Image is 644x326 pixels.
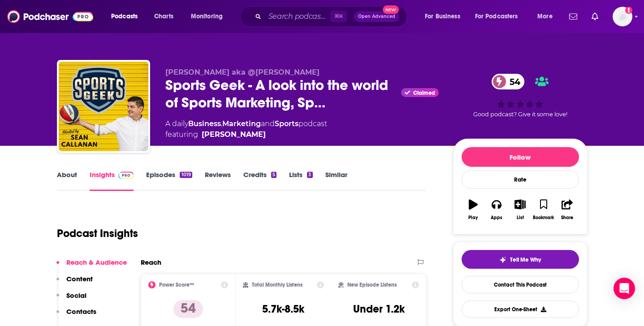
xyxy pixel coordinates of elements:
[56,275,93,291] button: Content
[469,9,531,24] button: open menu
[205,170,231,191] a: Reviews
[354,11,399,22] button: Open AdvancedNew
[56,307,96,324] button: Contacts
[419,9,471,24] button: open menu
[566,9,581,24] a: Show notifications dropdown
[66,291,86,300] p: Social
[413,91,435,95] span: Claimed
[154,10,173,23] span: Charts
[165,119,327,140] div: A daily podcast
[165,68,320,76] span: [PERSON_NAME] aka @[PERSON_NAME]
[66,307,96,316] p: Contacts
[383,5,399,14] span: New
[141,258,161,267] h2: Reach
[588,9,602,24] a: Show notifications dropdown
[222,119,261,128] a: Marketing
[262,302,304,316] h3: 5.7k-8.5k
[243,170,277,191] a: Credits5
[289,170,312,191] a: Lists3
[485,194,508,226] button: Apps
[261,119,275,128] span: and
[271,172,277,178] div: 5
[358,14,395,19] span: Open Advanced
[148,9,179,24] a: Charts
[330,11,347,22] span: ⌘ K
[66,258,127,267] p: Reach & Audience
[492,74,525,89] a: 54
[59,62,148,151] img: Sports Geek - A look into the world of Sports Marketing, Sports Business and Digital Marketing
[462,170,579,189] div: Rate
[105,9,149,24] button: open menu
[462,147,579,167] button: Follow
[555,194,579,226] button: Share
[202,129,266,140] a: Sean Callanan
[252,282,303,288] h2: Total Monthly Listens
[625,7,632,14] svg: Add a profile image
[462,250,579,269] button: tell me why sparkleTell Me Why
[265,9,330,24] input: Search podcasts, credits, & more...
[307,172,312,178] div: 3
[473,111,567,118] span: Good podcast? Give it some love!
[57,227,138,240] h1: Podcast Insights
[462,301,579,318] button: Export One-Sheet
[508,194,532,226] button: List
[347,282,397,288] h2: New Episode Listens
[510,256,541,263] span: Tell Me Why
[462,276,579,293] a: Contact This Podcast
[425,10,460,23] span: For Business
[613,7,632,26] span: Logged in as dkcsports
[353,302,405,316] h3: Under 1.2k
[531,9,564,24] button: open menu
[468,215,478,220] div: Play
[57,170,77,191] a: About
[56,258,127,275] button: Reach & Audience
[561,215,573,220] div: Share
[180,172,192,178] div: 1019
[249,6,415,27] div: Search podcasts, credits, & more...
[146,170,192,191] a: Episodes1019
[462,194,485,226] button: Play
[56,291,86,308] button: Social
[499,256,506,263] img: tell me why sparkle
[453,68,588,124] div: 54Good podcast? Give it some love!
[491,215,502,220] div: Apps
[517,215,524,220] div: List
[191,10,223,23] span: Monitoring
[159,282,194,288] h2: Power Score™
[537,10,553,23] span: More
[185,9,234,24] button: open menu
[325,170,347,191] a: Similar
[165,129,327,140] span: featuring
[111,10,138,23] span: Podcasts
[475,10,518,23] span: For Podcasters
[66,275,93,283] p: Content
[533,215,554,220] div: Bookmark
[7,8,93,25] img: Podchaser - Follow, Share and Rate Podcasts
[613,7,632,26] img: User Profile
[613,7,632,26] button: Show profile menu
[614,278,635,299] div: Open Intercom Messenger
[118,172,134,179] img: Podchaser Pro
[173,300,203,318] p: 54
[90,170,134,191] a: InsightsPodchaser Pro
[188,119,221,128] a: Business
[221,119,222,128] span: ,
[275,119,298,128] a: Sports
[532,194,555,226] button: Bookmark
[501,74,525,89] span: 54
